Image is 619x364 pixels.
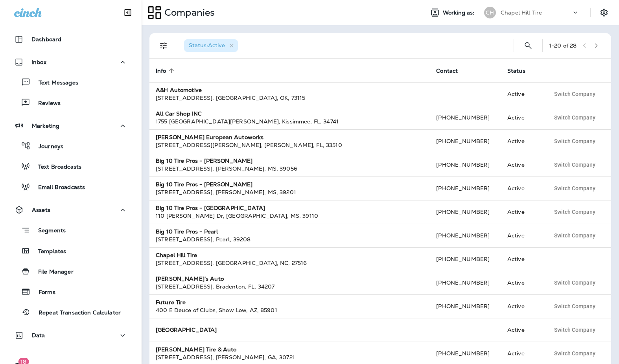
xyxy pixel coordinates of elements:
span: Switch Company [554,91,595,97]
button: Reviews [8,94,134,111]
td: Active [501,153,543,176]
div: [STREET_ADDRESS][PERSON_NAME] , [PERSON_NAME] , FL , 33510 [156,141,424,149]
span: Status : Active [189,42,225,49]
button: Templates [8,243,134,259]
button: Segments [8,222,134,239]
div: [STREET_ADDRESS] , [GEOGRAPHIC_DATA] , OK , 73115 [156,94,424,102]
div: CH [484,7,496,18]
p: Dashboard [31,36,61,42]
strong: [PERSON_NAME] European Autoworks [156,134,263,141]
td: Active [501,294,543,318]
button: Switch Company [550,112,600,123]
span: Switch Company [554,162,595,167]
p: Email Broadcasts [30,184,85,191]
button: Switch Company [550,347,600,359]
button: Search Companies [520,38,536,53]
button: Switch Company [550,324,600,336]
p: Marketing [32,123,59,129]
p: Reviews [30,100,61,107]
span: Switch Company [554,351,595,356]
button: Switch Company [550,206,600,218]
button: Filters [156,38,171,53]
span: Switch Company [554,209,595,215]
strong: [PERSON_NAME] Tire & Auto [156,346,237,353]
button: Email Broadcasts [8,178,134,195]
button: Switch Company [550,300,600,312]
span: Working as: [443,9,476,16]
button: Repeat Transaction Calculator [8,304,134,320]
button: Journeys [8,138,134,154]
span: Info [156,67,177,74]
span: Switch Company [554,138,595,144]
div: [STREET_ADDRESS] , Pearl , 39208 [156,235,424,243]
td: [PHONE_NUMBER] [430,153,501,176]
td: [PHONE_NUMBER] [430,271,501,294]
p: Assets [32,207,50,213]
div: [STREET_ADDRESS] , [PERSON_NAME] , MS , 39056 [156,165,424,173]
button: Marketing [8,118,134,134]
td: Active [501,106,543,129]
td: [PHONE_NUMBER] [430,129,501,153]
span: Info [156,68,166,74]
strong: Chapel Hill Tire [156,252,197,259]
span: Switch Company [554,280,595,285]
strong: All Car Shop INC [156,110,202,117]
td: [PHONE_NUMBER] [430,106,501,129]
button: Switch Company [550,159,600,171]
button: Switch Company [550,230,600,241]
button: Switch Company [550,88,600,100]
button: Inbox [8,54,134,70]
button: Dashboard [8,31,134,47]
td: [PHONE_NUMBER] [430,294,501,318]
p: File Manager [30,268,74,276]
td: [PHONE_NUMBER] [430,200,501,224]
strong: Big 10 Tire Pros - [GEOGRAPHIC_DATA] [156,204,265,211]
td: Active [501,176,543,200]
strong: Future Tire [156,299,186,306]
div: [STREET_ADDRESS] , [GEOGRAPHIC_DATA] , NC , 27516 [156,259,424,267]
p: Inbox [31,59,46,65]
div: Status:Active [184,39,238,52]
span: Switch Company [554,327,595,333]
td: [PHONE_NUMBER] [430,224,501,247]
strong: Big 10 Tire Pros - [PERSON_NAME] [156,181,252,188]
button: File Manager [8,263,134,279]
button: Assets [8,202,134,218]
td: Active [501,129,543,153]
span: Contact [436,68,458,74]
p: Chapel Hill Tire [501,9,542,16]
strong: [PERSON_NAME]'s Auto [156,275,224,282]
div: [STREET_ADDRESS] , [PERSON_NAME] , GA , 30721 [156,353,424,361]
span: Switch Company [554,186,595,191]
strong: [GEOGRAPHIC_DATA] [156,326,217,333]
button: Switch Company [550,277,600,289]
span: Switch Company [554,115,595,120]
p: Text Messages [31,79,78,87]
span: Switch Company [554,303,595,309]
td: [PHONE_NUMBER] [430,176,501,200]
div: 110 [PERSON_NAME] Dr , [GEOGRAPHIC_DATA] , MS , 39110 [156,212,424,220]
button: Text Broadcasts [8,158,134,175]
span: Status [507,67,536,74]
button: Forms [8,283,134,300]
p: Journeys [31,143,63,151]
button: Text Messages [8,74,134,90]
p: Repeat Transaction Calculator [31,309,121,317]
p: Data [32,332,45,338]
p: Companies [161,7,215,18]
p: Segments [30,227,66,235]
td: Active [501,318,543,342]
button: Data [8,327,134,343]
div: 1 - 20 of 28 [549,42,577,49]
td: Active [501,200,543,224]
td: [PHONE_NUMBER] [430,247,501,271]
p: Forms [31,289,55,296]
td: Active [501,271,543,294]
span: Contact [436,67,468,74]
button: Switch Company [550,182,600,194]
td: Active [501,247,543,271]
button: Switch Company [550,135,600,147]
div: 400 E Deuce of Clubs , Show Low , AZ , 85901 [156,306,424,314]
strong: Big 10 Tire Pros - Pearl [156,228,218,235]
span: Switch Company [554,233,595,238]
